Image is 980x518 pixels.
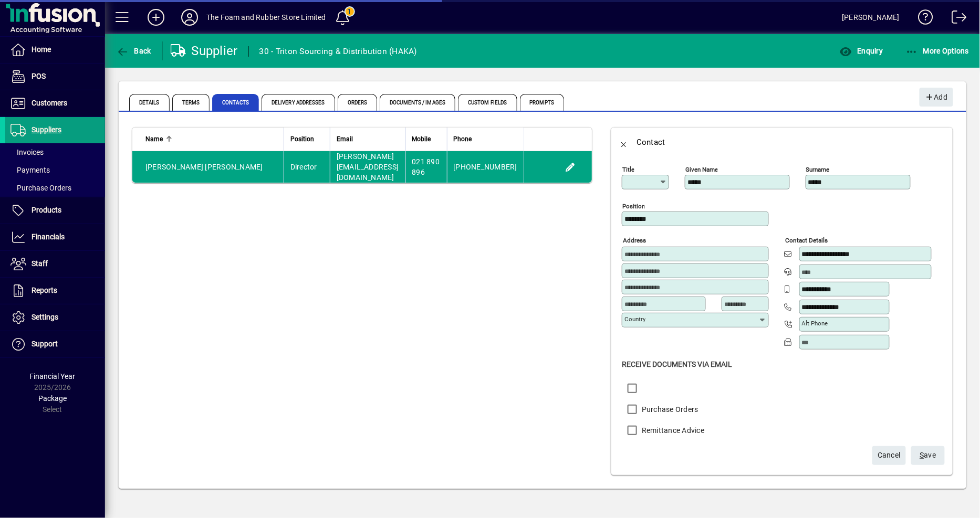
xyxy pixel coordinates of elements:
[920,88,953,107] button: Add
[905,47,969,55] span: More Options
[837,41,885,60] button: Enquiry
[920,451,924,459] span: S
[32,286,57,294] span: Reports
[911,446,945,465] button: Save
[32,99,67,107] span: Customers
[338,94,378,111] span: Orders
[903,41,972,60] button: More Options
[105,41,163,60] app-page-header-button: Back
[878,447,901,464] span: Cancel
[5,64,105,90] a: POS
[412,157,440,176] span: 021 890 896
[11,166,50,174] span: Payments
[611,130,637,155] button: Back
[640,404,698,415] label: Purchase Orders
[262,94,335,111] span: Delivery Addresses
[32,232,65,241] span: Financials
[116,47,151,55] span: Back
[839,47,883,55] span: Enquiry
[458,94,517,111] span: Custom Fields
[5,37,105,63] a: Home
[5,304,105,331] a: Settings
[910,2,933,36] a: Knowledge Base
[622,360,732,368] span: Receive Documents Via Email
[171,43,238,59] div: Supplier
[920,447,936,464] span: ave
[145,133,277,145] div: Name
[32,259,48,268] span: Staff
[5,331,105,357] a: Support
[5,90,105,117] a: Customers
[5,278,105,304] a: Reports
[32,313,58,321] span: Settings
[622,166,634,173] mat-label: Title
[5,251,105,277] a: Staff
[337,133,353,145] span: Email
[5,224,105,250] a: Financials
[11,148,44,156] span: Invoices
[32,72,46,80] span: POS
[290,133,314,145] span: Position
[872,446,906,465] button: Cancel
[32,45,51,54] span: Home
[624,315,645,323] mat-label: Country
[5,161,105,179] a: Payments
[11,184,71,192] span: Purchase Orders
[520,94,565,111] span: Prompts
[32,206,61,214] span: Products
[129,94,170,111] span: Details
[637,134,665,151] div: Contact
[205,163,263,171] span: [PERSON_NAME]
[145,163,203,171] span: [PERSON_NAME]
[337,152,399,182] span: [PERSON_NAME][EMAIL_ADDRESS][DOMAIN_NAME]
[172,94,210,111] span: Terms
[5,143,105,161] a: Invoices
[925,89,947,106] span: Add
[113,41,154,60] button: Back
[30,372,76,380] span: Financial Year
[139,8,173,27] button: Add
[5,197,105,224] a: Products
[380,94,455,111] span: Documents / Images
[842,9,900,26] div: [PERSON_NAME]
[454,133,472,145] span: Phone
[412,133,431,145] span: Mobile
[212,94,259,111] span: Contacts
[173,8,206,27] button: Profile
[32,125,61,134] span: Suppliers
[454,133,518,145] div: Phone
[145,133,163,145] span: Name
[640,425,704,436] label: Remittance Advice
[5,179,105,197] a: Purchase Orders
[32,340,58,348] span: Support
[622,203,645,210] mat-label: Position
[284,151,330,183] td: Director
[337,133,399,145] div: Email
[259,43,418,60] div: 30 - Triton Sourcing & Distribution (HAKA)
[944,2,967,36] a: Logout
[802,320,828,327] mat-label: Alt Phone
[454,163,518,171] span: [PHONE_NUMBER]
[412,133,441,145] div: Mobile
[290,133,324,145] div: Position
[206,9,326,26] div: The Foam and Rubber Store Limited
[38,394,67,403] span: Package
[685,166,718,173] mat-label: Given name
[806,166,830,173] mat-label: Surname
